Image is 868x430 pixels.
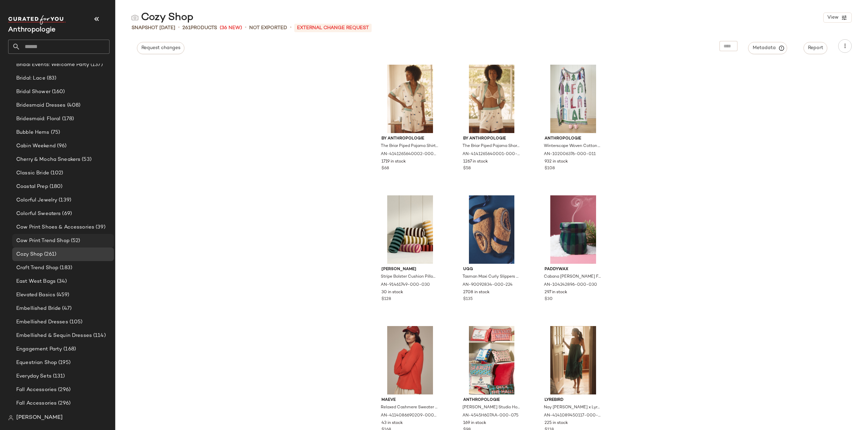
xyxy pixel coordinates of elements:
[45,74,57,82] span: (83)
[80,156,92,164] span: (53)
[57,400,71,407] span: (296)
[294,24,372,32] p: External Change Request
[57,386,71,394] span: (296)
[16,305,61,313] span: Embellished Bride
[94,223,105,231] span: (39)
[458,195,526,264] img: 90092834_224_a
[545,136,602,142] span: Anthropologie
[68,318,83,326] span: (105)
[381,159,406,165] span: 1719 in stock
[8,15,66,25] img: cfy_white_logo.C9jOOHJF.svg
[16,318,68,326] span: Embellished Dresses
[132,11,194,24] div: Cozy Shop
[16,61,89,69] span: Bridal Events: Welcome Party
[381,289,403,296] span: 30 in stock
[56,142,67,150] span: (96)
[545,159,568,165] span: 932 in stock
[381,136,439,142] span: By Anthropologie
[458,326,526,394] img: 4545H607AA_075_b10
[463,266,520,273] span: UGG
[381,143,438,149] span: The Briar Piped Pajama Shirt: Short-Sleeve Edition by Anthropologie in White, Women's, Size: Medi...
[220,24,242,31] span: (36 New)
[16,88,51,96] span: Bridal Shower
[823,13,852,23] button: View
[16,210,61,218] span: Colorful Sweaters
[545,289,567,296] span: 297 in stock
[16,251,43,258] span: Cozy Shop
[52,372,65,380] span: (131)
[8,26,56,34] span: Current Company Name
[70,237,80,245] span: (52)
[752,45,783,51] span: Metadata
[808,45,823,51] span: Report
[545,296,553,302] span: $30
[16,400,57,407] span: Fall Accessories
[381,413,438,419] span: AN-4114086690209-000-060
[141,45,180,51] span: Request changes
[381,397,439,403] span: Maeve
[16,414,63,422] span: [PERSON_NAME]
[182,25,191,30] span: 261
[16,223,94,231] span: Cow Print Shoes & Accessories
[16,74,45,82] span: Bridal: Lace
[462,151,520,157] span: AN-4141265640001-000-010
[458,65,526,133] img: 4141265640001_010_b
[463,136,520,142] span: By Anthropologie
[66,102,81,109] span: (408)
[463,166,471,172] span: $58
[539,195,607,264] img: 104242896_030_b
[16,359,57,367] span: Equestrian Shop
[16,129,50,136] span: Bubble Hems
[290,24,292,32] span: •
[8,415,14,421] img: svg%3e
[381,266,439,273] span: [PERSON_NAME]
[132,14,138,21] img: svg%3e
[51,88,65,96] span: (160)
[376,65,444,133] img: 4141265640002_010_b
[43,251,56,258] span: (261)
[545,397,602,403] span: LyreBird
[16,169,49,177] span: Classic Bride
[544,274,601,280] span: Cabana [PERSON_NAME] Fir Striped Ceramic Candle by Paddywax in Green, Size: Small, Cotton at Anth...
[381,274,438,280] span: Stripe Bolster Cushion Pillow by [PERSON_NAME] in Green, Cotton at Anthropologie
[463,289,490,296] span: 2708 in stock
[58,264,72,272] span: (183)
[544,413,601,419] span: AN-4141089450117-000-037
[16,102,66,109] span: Bridesmaid Dresses
[376,195,444,264] img: 91461749_030_b10
[16,278,56,285] span: East West Bags
[544,282,597,288] span: AN-104242896-000-030
[463,296,473,302] span: $135
[61,305,72,313] span: (47)
[16,264,58,272] span: Craft Trend Shop
[381,282,430,288] span: AN-91461749-000-030
[178,24,180,32] span: •
[16,142,56,150] span: Cabin Weekend
[463,420,486,426] span: 169 in stock
[544,405,601,411] span: Nay [PERSON_NAME] x LyreBird Midi Nap Dress in Green, Women's, Size: XL, Cotton/Acrylic at Anthro...
[61,115,74,123] span: (178)
[827,15,839,20] span: View
[16,332,92,340] span: Embellished & Sequin Dresses
[57,359,71,367] span: (195)
[16,237,70,245] span: Cow Print Trend Shop
[381,296,391,302] span: $128
[376,326,444,394] img: 4114086690209_060_b
[462,282,513,288] span: AN-90092834-000-224
[245,24,246,32] span: •
[56,278,67,285] span: (34)
[61,210,72,218] span: (69)
[462,405,520,411] span: [PERSON_NAME] Studio Holiday Petite Needlepoint Pillow by Anthropologie in Red, Size: Assorted, C...
[16,372,52,380] span: Everyday Sets
[16,183,48,191] span: Coastal Prep
[16,156,80,164] span: Cherry & Mocha Sneakers
[249,24,287,31] span: Not Exported
[381,420,403,426] span: 43 in stock
[804,42,827,54] button: Report
[463,159,488,165] span: 1267 in stock
[381,405,438,411] span: Relaxed Cashmere Sweater by Maeve in Red, Women's, Size: 2XS, 100% Cashmere at Anthropologie
[545,166,555,172] span: $108
[62,345,76,353] span: (168)
[49,169,63,177] span: (102)
[539,326,607,394] img: 4141089450117_037_b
